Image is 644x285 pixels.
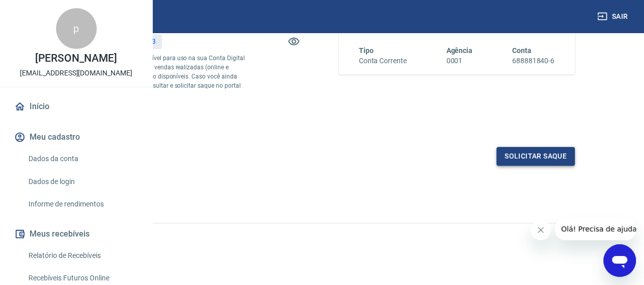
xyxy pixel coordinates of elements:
h6: Conta Corrente [359,56,407,66]
a: Relatório de Recebíveis [24,245,140,266]
button: Meu cadastro [12,126,140,148]
span: Agência [446,46,472,55]
h6: 688881840-6 [512,56,554,66]
span: Conta [512,46,531,55]
h6: 0001 [446,56,472,66]
p: R$ 842,83 [124,36,156,47]
span: Tipo [359,46,374,55]
iframe: Fechar mensagem [530,220,551,240]
span: Olá! Precisa de ajuda? [6,7,86,15]
a: Dados da conta [24,148,140,169]
iframe: Botão para abrir a janela de mensagens [603,244,636,277]
p: [EMAIL_ADDRESS][DOMAIN_NAME] [20,68,132,79]
button: Solicitar saque [496,147,575,166]
a: Início [12,95,140,118]
p: *Corresponde ao saldo disponível para uso na sua Conta Digital Vindi. Incluindo os valores das ve... [69,54,246,99]
button: Sair [595,7,632,26]
button: Meus recebíveis [12,223,140,245]
a: Dados de login [24,171,140,192]
a: Informe de rendimentos [24,194,140,215]
p: [PERSON_NAME] [35,53,117,64]
div: p [56,8,97,49]
p: 2025 © [24,231,620,242]
iframe: Mensagem da empresa [555,218,636,240]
